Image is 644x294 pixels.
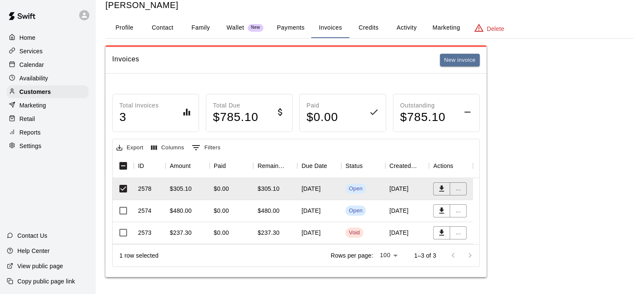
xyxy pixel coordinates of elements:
[257,206,279,215] div: $480.00
[105,18,144,38] button: Profile
[450,226,467,239] button: ...
[331,251,373,260] p: Rows per page:
[190,141,223,154] button: Show filters
[385,178,429,200] div: [DATE]
[376,249,401,261] div: 100
[213,101,258,110] p: Total Due
[297,178,341,200] div: [DATE]
[170,206,192,215] div: $480.00
[400,110,445,125] h4: $ 785.10
[349,207,362,215] div: Open
[253,154,297,178] div: Remaining
[138,206,152,215] div: 2574
[349,229,360,237] div: Void
[170,154,191,178] div: Amount
[487,25,504,33] p: Delete
[349,18,387,38] button: Credits
[170,228,192,237] div: $237.30
[440,54,480,67] button: New invoice
[450,182,467,195] button: ...
[138,228,152,237] div: 2573
[7,126,88,139] a: Reports
[19,101,46,110] p: Marketing
[19,115,35,123] p: Retail
[390,154,417,178] div: Created On
[270,18,311,38] button: Payments
[213,110,258,125] h4: $ 785.10
[257,228,279,237] div: $237.30
[19,128,41,137] p: Reports
[363,160,375,172] button: Sort
[285,160,297,172] button: Sort
[345,154,363,178] div: Status
[7,72,88,85] a: Availability
[144,18,182,38] button: Contact
[7,99,88,112] a: Marketing
[191,160,202,172] button: Sort
[138,154,144,178] div: ID
[311,18,349,38] button: Invoices
[17,277,75,286] p: Copy public page link
[17,231,47,240] p: Contact Us
[138,184,152,193] div: 2578
[19,60,44,69] p: Calendar
[349,185,362,193] div: Open
[182,18,220,38] button: Family
[433,182,450,195] button: Download PDF
[119,251,158,260] div: 1 row selected
[433,204,450,217] button: Download PDF
[134,154,166,178] div: ID
[450,204,467,217] button: ...
[214,154,226,178] div: Paid
[387,18,426,38] button: Activity
[429,154,473,178] div: Actions
[400,101,445,110] p: Outstanding
[119,110,159,125] h4: 3
[19,47,43,55] p: Services
[7,85,88,98] a: Customers
[214,206,229,215] div: $0.00
[385,200,429,222] div: [DATE]
[248,25,263,30] span: New
[19,74,48,82] p: Availability
[301,154,327,178] div: Due Date
[226,160,238,172] button: Sort
[7,45,88,58] a: Services
[7,31,88,44] div: Home
[307,101,338,110] p: Paid
[166,154,210,178] div: Amount
[149,141,186,154] button: Select columns
[297,154,341,178] div: Due Date
[227,23,244,32] p: Wallet
[19,88,51,96] p: Customers
[144,160,156,172] button: Sort
[7,58,88,71] div: Calendar
[426,18,467,38] button: Marketing
[112,54,139,67] h6: Invoices
[453,160,465,172] button: Sort
[210,154,254,178] div: Paid
[327,160,339,172] button: Sort
[307,110,338,125] h4: $ 0.00
[214,228,229,237] div: $0.00
[297,222,341,244] div: [DATE]
[433,226,450,239] button: Download PDF
[7,113,88,125] a: Retail
[417,160,429,172] button: Sort
[170,184,192,193] div: $305.10
[119,101,159,110] p: Total Invoices
[7,140,88,152] a: Settings
[17,247,50,255] p: Help Center
[114,141,146,154] button: Export
[385,222,429,244] div: [DATE]
[19,142,41,150] p: Settings
[433,154,453,178] div: Actions
[17,262,63,270] p: View public page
